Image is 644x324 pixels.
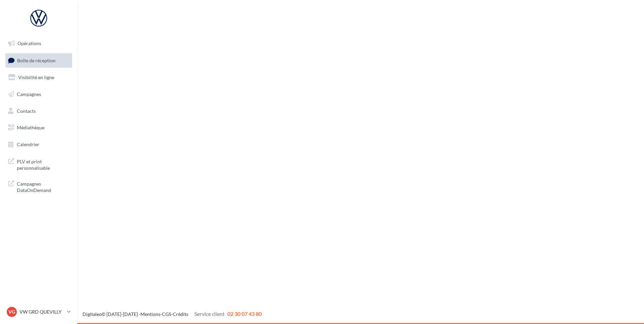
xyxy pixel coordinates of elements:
a: Crédits [173,311,188,317]
a: Mentions [140,311,160,317]
a: Campagnes [4,87,73,101]
span: Calendrier [17,141,39,147]
a: Digitaleo [83,311,102,317]
span: VG [8,309,15,315]
span: Campagnes [17,91,41,97]
span: Opérations [18,40,41,46]
a: Campagnes DataOnDemand [4,176,73,196]
a: VG VW GRD QUEVILLY [5,305,72,318]
a: Calendrier [4,137,73,152]
span: Campagnes DataOnDemand [17,179,69,194]
span: Visibilité en ligne [18,74,54,80]
span: Service client [194,311,225,317]
a: PLV et print personnalisable [4,154,73,174]
a: Boîte de réception [4,53,73,68]
a: Visibilité en ligne [4,70,73,85]
a: CGS [162,311,171,317]
a: Médiathèque [4,121,73,135]
span: 02 30 07 43 80 [227,311,262,317]
span: Boîte de réception [17,57,56,63]
a: Opérations [4,36,73,51]
a: Contacts [4,104,73,118]
span: Médiathèque [17,125,44,130]
span: Contacts [17,108,36,114]
span: © [DATE]-[DATE] - - - [83,311,262,317]
p: VW GRD QUEVILLY [20,309,64,315]
span: PLV et print personnalisable [17,157,69,171]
